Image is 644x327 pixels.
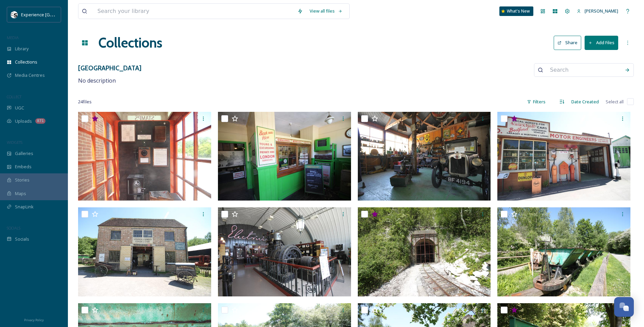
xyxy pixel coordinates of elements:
[78,63,142,73] h3: [GEOGRAPHIC_DATA]
[15,163,32,170] span: Embeds
[15,190,26,197] span: Maps
[15,204,34,210] span: SnapLink
[306,4,346,18] a: View all files
[606,99,624,105] span: Select all
[15,59,37,65] span: Collections
[585,8,618,14] span: [PERSON_NAME]
[7,140,22,145] span: WIDGETS
[523,95,549,108] div: Filters
[35,118,45,124] div: 871
[21,11,88,18] span: Experience [GEOGRAPHIC_DATA]
[78,77,116,84] span: No description
[497,112,630,201] img: ext_1741967911.644959_marketing@amberleymuseum.co.uk-IMG_3851.JPG
[78,112,211,201] img: ext_1741967952.283667_marketing@amberleymuseum.co.uk-IMG_3904.JPG
[499,6,533,16] a: What's New
[614,297,634,317] button: Open Chat
[78,99,92,105] span: 24 file s
[15,105,24,111] span: UGC
[7,94,21,99] span: COLLECT
[7,35,19,40] span: MEDIA
[358,207,491,296] img: ext_1741967876.393573_marketing@amberleymuseum.co.uk-IMG_3762.JPG
[15,72,45,79] span: Media Centres
[24,315,44,324] a: Privacy Policy
[15,177,30,183] span: Stories
[24,318,44,322] span: Privacy Policy
[15,46,29,52] span: Library
[218,112,351,201] img: ext_1741967917.307064_marketing@amberleymuseum.co.uk-IMG_3865.JPG
[15,150,33,157] span: Galleries
[78,207,211,296] img: ext_1741967904.063698_marketing@amberleymuseum.co.uk-IMG_3846.JPG
[15,236,29,242] span: Socials
[497,207,630,296] img: ext_1741967874.448967_marketing@amberleymuseum.co.uk-IMG_3756.JPG
[568,95,602,108] div: Date Created
[547,63,621,78] input: Search
[98,33,162,53] a: Collections
[585,36,618,50] button: Add Files
[11,11,18,18] img: WSCC%20ES%20Socials%20Icon%20-%20Secondary%20-%20Black.jpg
[554,36,581,50] button: Share
[15,118,32,124] span: Uploads
[7,225,20,230] span: SOCIALS
[218,207,351,296] img: ext_1741967881.634018_marketing@amberleymuseum.co.uk-IMG_3788.JPG
[358,112,491,201] img: ext_1741967914.784789_marketing@amberleymuseum.co.uk-IMG_3861.JPG
[94,4,294,19] input: Search your library
[573,4,622,18] a: [PERSON_NAME]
